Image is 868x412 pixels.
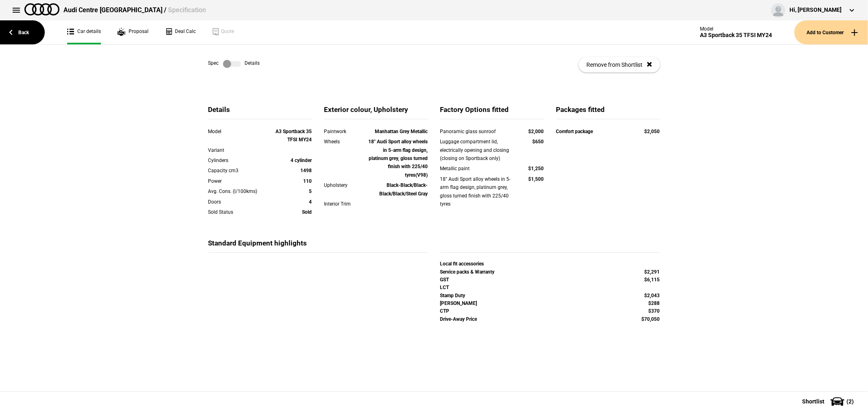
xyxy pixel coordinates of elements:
div: Upholstery [324,181,366,189]
div: Power [208,177,271,185]
div: Interior Trim [324,200,366,208]
strong: GST [440,277,449,283]
a: Deal Calc [165,20,196,44]
strong: Stamp Duty [440,293,466,298]
span: Shortlist [802,399,824,404]
div: Metallic paint [440,164,513,173]
strong: $288 [649,300,660,306]
strong: [PERSON_NAME] [440,300,477,306]
div: Doors [208,198,271,206]
strong: Sold [302,209,312,215]
div: Panoramic glass sunroof [440,127,513,136]
strong: $70,050 [642,316,660,322]
strong: $370 [649,308,660,314]
span: ( 2 ) [846,399,854,404]
strong: $1,500 [529,176,544,182]
strong: Drive-Away Price [440,316,477,322]
div: Variant [208,146,271,154]
div: Details [208,105,312,119]
div: A3 Sportback 35 TFSI MY24 [700,32,772,39]
strong: 1498 [301,168,312,173]
div: Wheels [324,138,366,146]
button: Shortlist(2) [790,391,868,412]
strong: $1,250 [529,166,544,171]
div: Luggage compartment lid, electrically opening and closing (closing on Sportback only) [440,138,513,162]
strong: Service packs & Warranty [440,269,495,275]
strong: $2,291 [645,269,660,275]
div: Exterior colour, Upholstery [324,105,428,119]
div: 18" Audi Sport alloy wheels in 5-arm flag design, platinum grey, gloss turned finish with 225/40 ... [440,175,513,208]
strong: Manhattan Grey Metallic [375,129,428,134]
strong: CTP [440,308,450,314]
strong: A3 Sportback 35 TFSI MY24 [276,129,312,142]
strong: 4 cylinder [291,158,312,163]
a: Car details [67,20,101,44]
button: Remove from Shortlist [579,57,660,72]
strong: 110 [304,178,312,184]
strong: Black-Black/Black-Black/Black/Steel Gray [380,182,428,196]
strong: 18" Audi Sport alloy wheels in 5-arm flag design, platinum grey, gloss turned finish with 225/40 ... [369,139,428,178]
div: Avg. Cons. (l/100kms) [208,187,271,195]
div: Paintwork [324,127,366,136]
div: Sold Status [208,208,271,216]
div: Model [700,26,772,32]
a: Proposal [117,20,149,44]
button: Add to Customer [794,20,868,44]
strong: $2,000 [529,129,544,134]
strong: $6,115 [645,277,660,283]
div: Spec Details [208,60,260,68]
div: Capacity cm3 [208,167,271,175]
strong: $2,050 [645,129,660,134]
span: Specification [168,6,206,14]
div: Standard Equipment highlights [208,239,428,253]
div: Cylinders [208,156,271,164]
div: Model [208,127,271,136]
strong: Local fit accessories [440,261,484,267]
strong: $2,043 [645,293,660,298]
div: Hi, [PERSON_NAME] [789,6,842,14]
strong: LCT [440,285,449,290]
div: Packages fitted [556,105,660,119]
img: audi.png [24,3,59,15]
strong: 4 [309,199,312,205]
div: Factory Options fitted [440,105,544,119]
strong: 5 [309,188,312,194]
strong: $650 [533,139,544,145]
strong: Comfort package [556,129,593,134]
div: Audi Centre [GEOGRAPHIC_DATA] / [63,6,206,15]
